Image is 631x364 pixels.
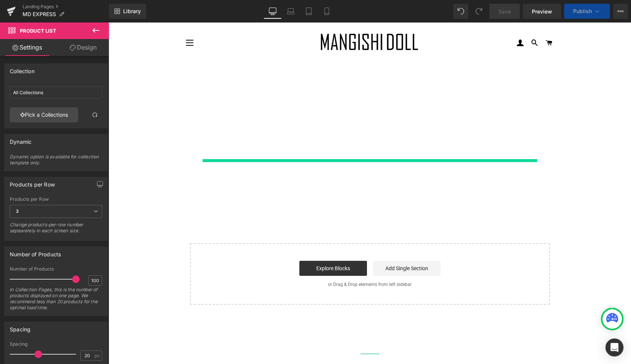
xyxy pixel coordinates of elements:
[23,4,109,10] a: Landing Pages
[564,4,610,19] button: Publish
[191,238,258,253] a: Explore Blocks
[10,197,102,202] div: Products per Row
[10,341,102,347] div: Spacing
[10,222,102,239] div: Change products-per-row number sepearately in each screen size.
[523,4,561,19] a: Preview
[264,4,282,19] a: Desktop
[95,353,101,358] span: px
[498,8,511,15] span: Save
[282,4,300,19] a: Laptop
[10,322,30,332] div: Spacing
[109,4,146,19] a: New Library
[613,4,628,19] button: More
[123,8,141,15] span: Library
[56,39,110,56] a: Design
[20,28,56,34] span: Product List
[471,4,486,19] button: Redo
[318,4,336,19] a: Mobile
[212,6,310,35] img: Mangishidoll
[264,238,332,253] a: Add Single Section
[16,208,19,214] b: 3
[10,134,32,145] div: Dynamic
[10,107,78,122] a: Pick a Collections
[23,11,56,17] span: MD EXPRESS
[10,177,55,188] div: Products per Row
[300,4,318,19] a: Tablet
[10,154,102,171] div: Dynamic option is available for collection template only.
[453,4,468,19] button: Undo
[10,247,61,257] div: Number of Products
[573,8,592,14] span: Publish
[10,287,102,316] div: In Collection Pages, this is the number of products displayed on one page. We recommend less than...
[10,64,35,74] div: Collection
[10,266,102,272] div: Number of Products
[532,8,552,15] span: Preview
[94,259,429,265] p: or Drag & Drop elements from left sidebar
[605,338,623,356] div: Open Intercom Messenger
